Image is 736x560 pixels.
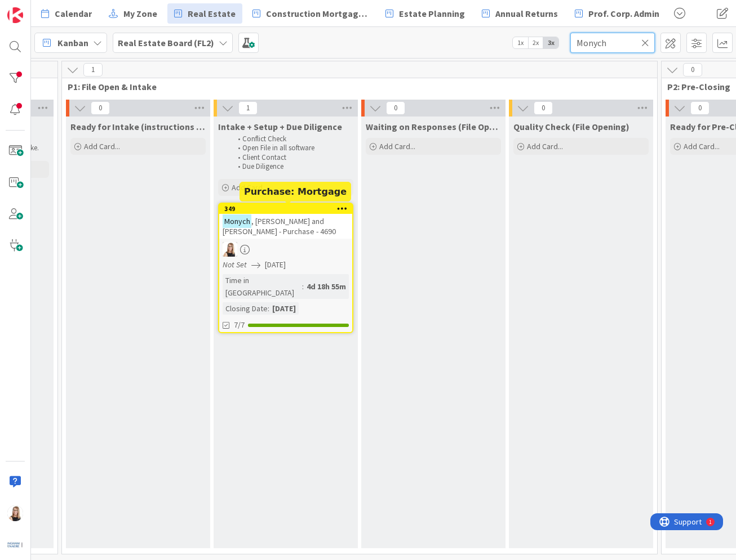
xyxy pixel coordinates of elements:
span: 0 [534,101,553,115]
span: 0 [690,101,710,115]
li: Due Diligence [232,162,352,171]
span: 7/7 [234,319,245,331]
img: DB [7,505,23,521]
span: 0 [683,63,702,77]
a: Real Estate [167,3,242,24]
a: Calendar [34,3,99,24]
div: Time in [GEOGRAPHIC_DATA] [223,274,302,299]
div: Closing Date [223,302,268,315]
span: Waiting on Responses (File Opening) [366,121,501,132]
i: Not Set [223,259,247,270]
a: Prof. Corp. Admin [568,3,666,24]
span: 0 [386,101,405,115]
span: Support [24,2,51,15]
span: 0 [91,101,110,115]
div: DB [219,242,352,257]
h5: Purchase: Mortgage [244,186,347,197]
span: [DATE] [265,259,286,271]
a: My Zone [102,3,164,24]
img: Visit kanbanzone.com [7,7,23,23]
div: 349Monych, [PERSON_NAME] and [PERSON_NAME] - Purchase - 4690 [219,204,352,239]
span: Annual Returns [495,7,558,20]
a: Annual Returns [475,3,565,24]
span: 3x [543,37,558,48]
span: Kanban [57,36,88,50]
span: Add Card... [527,141,563,151]
span: 2x [528,37,543,48]
span: Prof. Corp. Admin [588,7,659,20]
span: : [302,280,304,293]
div: 349 [219,204,352,214]
span: Construction Mortgages - Draws [266,7,369,20]
li: Open File in all software [232,144,352,153]
span: 1 [83,63,103,77]
input: Quick Filter... [570,33,655,53]
li: Conflict Check [232,135,352,144]
a: Construction Mortgages - Draws [246,3,375,24]
span: P1: File Open & Intake [68,81,643,92]
span: Add Card... [379,141,415,151]
img: DB [223,242,237,257]
div: 1 [59,5,61,14]
span: Real Estate [188,7,236,20]
div: [DATE] [269,302,299,315]
span: Add Card... [84,141,120,151]
div: 349 [224,205,352,213]
span: Ready for Intake (instructions received) [70,121,206,132]
span: Quality Check (File Opening) [513,121,629,132]
span: Add Card... [684,141,720,151]
span: 1x [513,37,528,48]
mark: Monych [223,214,251,227]
a: Estate Planning [379,3,472,24]
span: My Zone [123,7,157,20]
a: 349Monych, [PERSON_NAME] and [PERSON_NAME] - Purchase - 4690DBNot Set[DATE]Time in [GEOGRAPHIC_DA... [218,203,353,333]
span: Calendar [55,7,92,20]
span: Estate Planning [399,7,465,20]
span: 1 [238,101,258,115]
span: Add Card... [232,182,268,192]
span: : [268,302,269,315]
div: 4d 18h 55m [304,280,349,293]
li: Client Contact [232,153,352,162]
span: , [PERSON_NAME] and [PERSON_NAME] - Purchase - 4690 [223,216,336,236]
span: Intake + Setup + Due Diligence [218,121,342,132]
b: Real Estate Board (FL2) [118,37,214,48]
img: avatar [7,537,23,553]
